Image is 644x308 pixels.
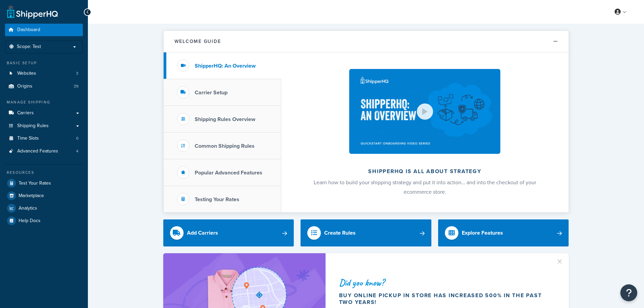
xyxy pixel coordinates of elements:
a: Marketplace [5,190,83,202]
li: Advanced Features [5,145,83,158]
img: ShipperHQ is all about strategy [349,69,500,154]
a: Shipping Rules [5,120,83,132]
li: Origins [5,80,83,93]
li: Time Slots [5,132,83,145]
span: 3 [76,71,78,76]
div: Manage Shipping [5,99,83,105]
span: 4 [76,148,78,154]
span: Learn how to build your shipping strategy and put it into action… and into the checkout of your e... [314,179,536,196]
span: Test Your Rates [19,181,51,186]
h3: Popular Advanced Features [195,170,262,176]
span: Analytics [19,206,37,211]
a: Test Your Rates [5,177,83,189]
h3: Common Shipping Rules [195,143,255,149]
a: Explore Features [438,219,569,246]
span: Websites [17,71,36,76]
span: Dashboard [17,27,40,33]
span: Scope: Test [17,44,41,50]
a: Dashboard [5,24,83,36]
h2: Welcome Guide [174,39,221,44]
span: 0 [76,136,78,141]
span: Carriers [17,110,34,116]
button: Welcome Guide [164,31,569,52]
a: Origins39 [5,80,83,93]
a: Carriers [5,107,83,119]
div: Create Rules [324,228,356,238]
h2: ShipperHQ is all about strategy [299,168,551,174]
span: Help Docs [19,218,41,224]
span: Advanced Features [17,148,58,154]
a: Analytics [5,202,83,214]
a: Time Slots0 [5,132,83,145]
h3: Carrier Setup [195,90,228,96]
div: Explore Features [462,228,503,238]
div: Did you know? [339,278,553,287]
a: Add Carriers [163,219,294,246]
button: Open Resource Center [620,284,637,301]
div: Add Carriers [187,228,218,238]
span: Shipping Rules [17,123,49,129]
li: Websites [5,67,83,80]
a: Help Docs [5,215,83,227]
a: Create Rules [301,219,431,246]
div: Buy online pickup in store has increased 500% in the past two years! [339,292,553,306]
a: Websites3 [5,67,83,80]
span: Marketplace [19,193,44,199]
span: Origins [17,84,32,89]
span: Time Slots [17,136,39,141]
h3: Testing Your Rates [195,196,239,203]
span: 39 [74,84,78,89]
div: Basic Setup [5,60,83,66]
a: Advanced Features4 [5,145,83,158]
div: Resources [5,170,83,175]
h3: Shipping Rules Overview [195,116,255,122]
h3: ShipperHQ: An Overview [195,63,256,69]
